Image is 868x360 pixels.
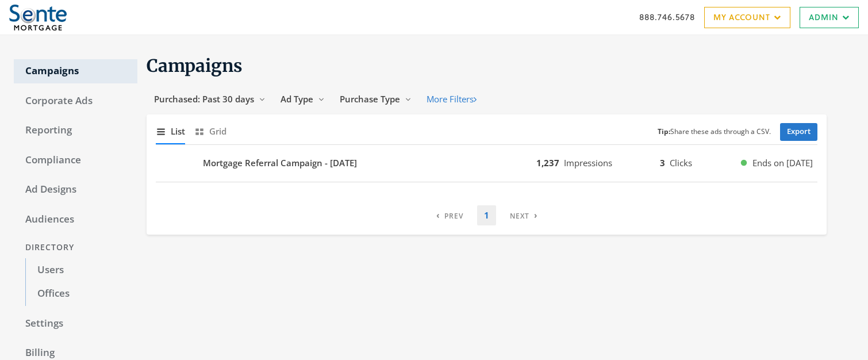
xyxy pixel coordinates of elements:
[477,205,496,225] a: 1
[658,127,771,137] small: Share these ads through a CSV.
[780,123,817,141] a: Export
[429,205,544,225] nav: pagination
[156,150,817,177] button: Mortgage Referral Campaign - [DATE]1,237Impressions3ClicksEnds on [DATE]
[281,93,313,105] span: Ad Type
[194,119,226,144] button: Grid
[670,157,692,168] span: Clicks
[9,5,67,30] img: Adwerx
[147,55,243,76] span: Campaigns
[273,89,332,110] button: Ad Type
[209,125,226,138] span: Grid
[171,125,185,138] span: List
[340,93,400,105] span: Purchase Type
[25,258,137,282] a: Users
[156,119,185,144] button: List
[332,89,419,110] button: Purchase Type
[25,282,137,306] a: Offices
[752,156,813,170] span: Ends on [DATE]
[14,208,137,232] a: Audiences
[639,11,695,23] a: 888.746.5678
[14,178,137,202] a: Ad Designs
[14,148,137,173] a: Compliance
[658,127,670,136] b: Tip:
[800,7,859,28] a: Admin
[14,59,137,83] a: Campaigns
[14,118,137,143] a: Reporting
[704,7,790,28] a: My Account
[536,157,559,168] b: 1,237
[660,157,665,168] b: 3
[154,93,254,105] span: Purchased: Past 30 days
[564,157,612,168] span: Impressions
[203,156,357,170] b: Mortgage Referral Campaign - [DATE]
[14,312,137,336] a: Settings
[14,237,137,258] div: Directory
[14,89,137,113] a: Corporate Ads
[147,89,273,110] button: Purchased: Past 30 days
[419,89,484,110] button: More Filters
